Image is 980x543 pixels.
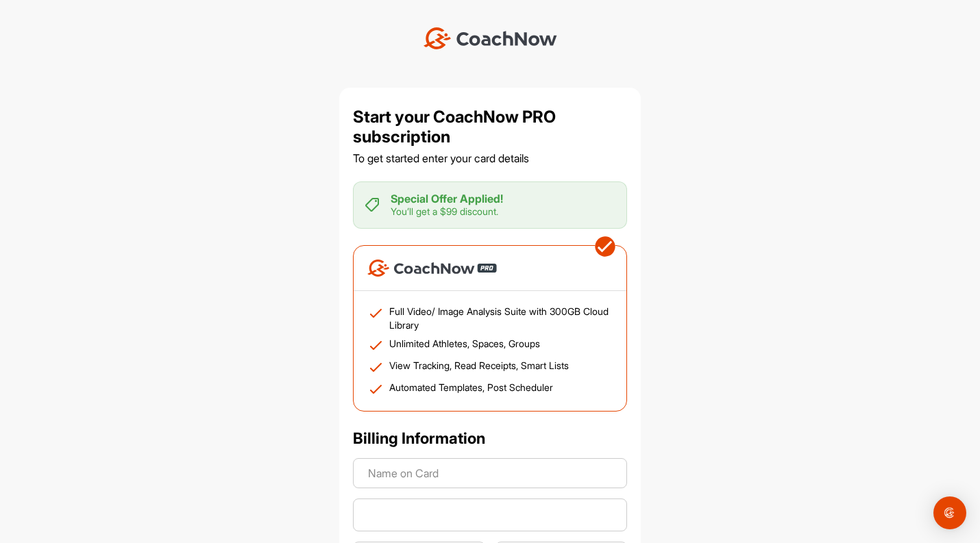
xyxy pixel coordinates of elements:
[389,305,613,331] p: Full Video/ Image Analysis Suite with 300GB Cloud Library
[367,260,475,277] img: CoachNow Logo
[353,428,627,448] h3: Billing Information
[389,381,553,397] p: Automated Templates, Post Scheduler
[364,197,380,213] img: coupon tag
[391,206,503,218] p: You’ll get a $99 discount.
[353,458,627,488] input: Name on Card
[367,337,384,353] img: Checkmark
[933,496,966,529] div: Open Intercom Messenger
[594,236,616,257] img: checked plan
[424,27,557,49] img: CoachNow Icon
[353,107,627,147] h3: Start your CoachNow PRO subscription
[367,305,384,321] img: Checkmark
[389,337,540,353] p: Unlimited Athletes, Spaces, Groups
[368,509,612,522] iframe: Secure card number input frame
[367,381,384,397] img: Checkmark
[477,260,498,277] img: Pro Logo
[389,359,569,375] p: View Tracking, Read Receipts, Smart Lists
[353,152,529,165] p: To get started enter your card details
[391,192,503,205] p: Special Offer Applied!
[367,359,384,375] img: Checkmark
